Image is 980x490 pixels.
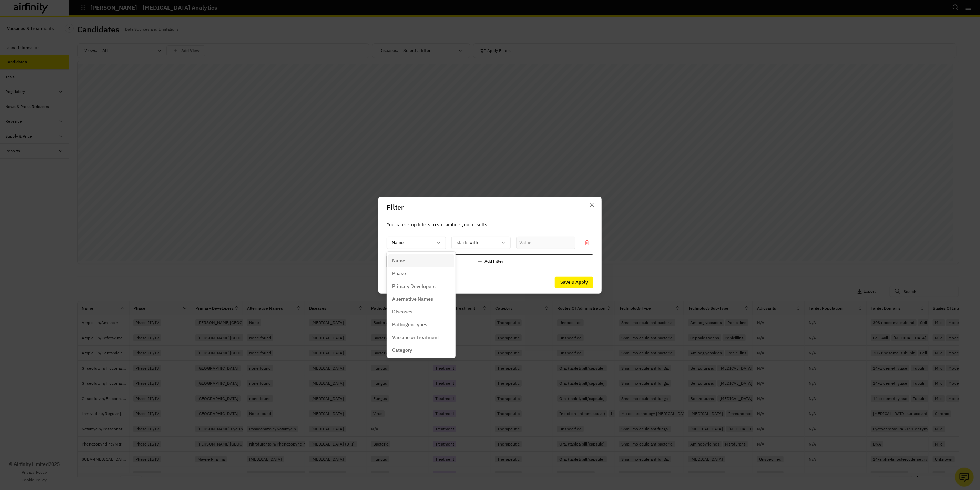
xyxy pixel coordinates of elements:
p: Diseases [392,308,412,316]
p: Primary Developers [392,283,436,290]
p: Name [392,257,405,264]
p: Phase [392,270,406,277]
p: You can setup filters to streamline your results. [387,221,593,228]
button: Save & Apply [555,277,593,288]
button: Close [586,199,598,210]
header: Filter [378,197,602,218]
p: Category [392,347,412,354]
div: Add Filter [387,254,593,268]
input: Value [516,237,575,249]
p: Alternative Names [392,296,433,303]
p: Pathogen Types [392,321,427,328]
p: Vaccine or Treatment [392,334,439,341]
